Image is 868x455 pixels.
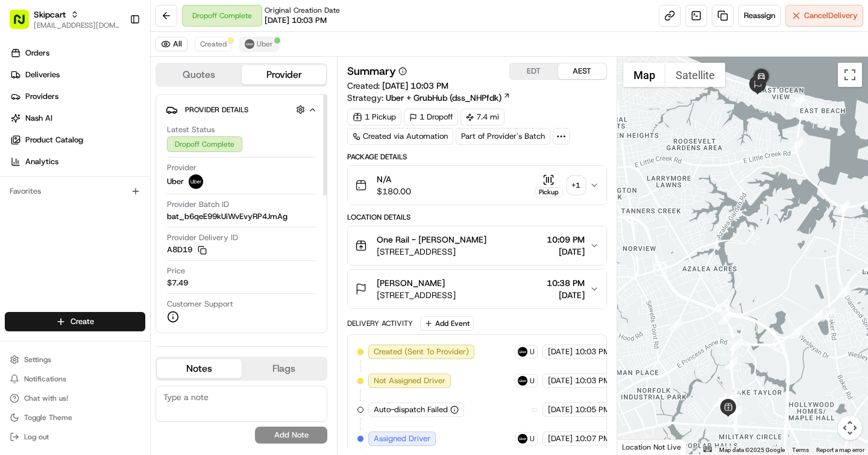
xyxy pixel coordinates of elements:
button: Quotes [157,65,242,84]
span: Provider Batch ID [167,199,229,210]
span: • [100,187,104,197]
a: Uber + GrubHub (dss_NHPfdk) [386,92,511,104]
span: Create [71,316,94,327]
span: $180.00 [377,185,411,197]
span: Provider Details [185,105,248,115]
button: Created [195,37,232,51]
button: See all [187,154,219,169]
div: 1 Pickup [347,109,401,126]
span: Uber [257,39,273,49]
button: Skipcart[EMAIL_ADDRESS][DOMAIN_NAME] [5,5,125,34]
button: Provider [242,65,327,84]
button: Pickup+1 [535,174,585,197]
div: Created via Automation [347,128,453,145]
div: Package Details [347,152,606,162]
span: Log out [24,432,49,442]
div: 7 [729,406,742,419]
span: [DATE] [547,246,585,258]
span: 10:09 PM [547,234,585,246]
button: Create [5,312,145,331]
span: Auto-dispatch Failed [374,404,448,415]
span: Knowledge Base [24,270,92,282]
span: [DATE] [547,289,585,301]
div: Favorites [5,182,145,201]
button: Toggle fullscreen view [838,63,862,87]
button: Show street map [623,63,665,87]
span: Product Catalog [25,135,83,145]
div: 14 [790,138,804,151]
button: Chat with us! [5,390,145,407]
img: 1736555255976-a54dd68f-1ca7-489b-9aae-adbdc363a1c4 [24,188,34,197]
span: [DATE] [107,220,131,229]
span: [DATE] [107,187,131,197]
span: Not Assigned Driver [374,375,445,386]
img: uber-new-logo.jpeg [518,376,527,386]
span: • [100,220,104,229]
button: Settings [5,351,145,368]
div: 5 [714,393,727,407]
span: Orders [25,48,49,59]
span: Uber [530,347,535,357]
span: Providers [25,91,58,102]
button: Flags [242,359,327,378]
span: 10:03 PM AEST [575,375,631,386]
span: Uber [167,176,184,187]
img: uber-new-logo.jpeg [518,434,527,444]
div: 1 [669,317,682,331]
button: Add Event [420,316,474,331]
span: Map data ©2025 Google [719,447,785,453]
button: CancelDelivery [785,5,863,27]
a: Providers [5,87,150,106]
div: 9 [789,325,802,339]
span: Uber + GrubHub (dss_NHPfdk) [386,92,502,104]
button: Notifications [5,371,145,387]
div: Pickup [535,187,563,197]
a: Deliveries [5,65,150,84]
span: Latest Status [167,124,215,135]
img: uber-new-logo.jpeg [189,174,203,189]
button: N/A$180.00Pickup+1 [348,166,606,205]
div: 10 [811,308,825,322]
span: [DATE] [548,404,573,415]
a: Nash AI [5,109,150,128]
span: Analytics [25,156,58,167]
img: uber-new-logo.jpeg [245,39,254,49]
a: Report a map error [816,447,864,453]
span: [PERSON_NAME] [377,277,445,289]
span: [PERSON_NAME] [37,220,98,229]
span: Customer Support [167,299,233,310]
span: [DATE] 10:03 PM [382,80,448,91]
img: uber-new-logo.jpeg [518,347,527,357]
span: Reassign [744,10,775,21]
div: 15 [791,94,805,107]
span: [DATE] [548,433,573,444]
span: Cancel Delivery [804,10,858,21]
div: 6 [727,389,740,402]
a: 💻API Documentation [97,265,198,287]
button: All [156,37,187,51]
span: Original Creation Date [265,5,340,15]
button: Toggle Theme [5,409,145,426]
span: $7.49 [167,278,188,288]
span: Toggle Theme [24,413,72,422]
span: Uber [530,376,535,386]
div: 3 [725,356,738,369]
button: AEST [558,63,606,79]
span: [STREET_ADDRESS] [377,246,486,258]
span: Created (Sent To Provider) [374,346,469,357]
button: Reassign [738,5,781,27]
span: Provider Delivery ID [167,232,238,243]
span: 10:07 PM AEST [575,433,631,444]
span: 10:38 PM [547,277,585,289]
div: 2 [718,311,731,325]
div: 7.4 mi [461,109,505,126]
button: Skipcart [34,8,66,21]
a: Open this area in Google Maps (opens a new window) [620,439,660,454]
a: Product Catalog [5,130,150,150]
button: A8D19 [167,244,207,255]
span: [DATE] 10:03 PM [265,15,327,26]
button: Pickup [535,174,563,197]
input: Clear [31,78,199,91]
div: 📗 [12,271,22,281]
